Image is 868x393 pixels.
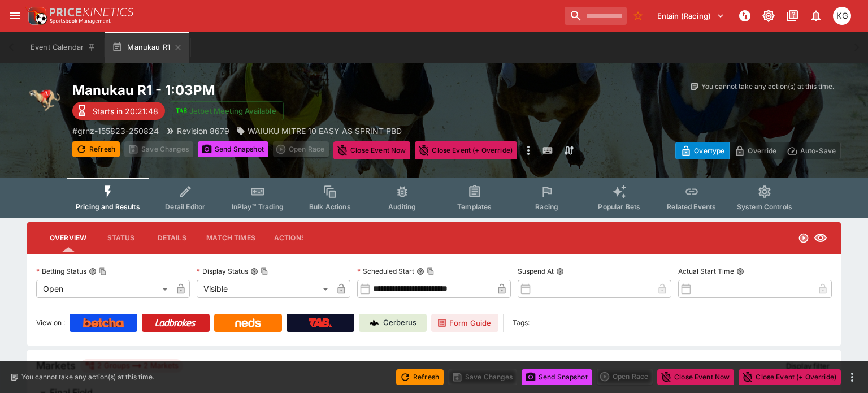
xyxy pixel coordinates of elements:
[535,202,558,211] span: Racing
[236,125,402,137] div: WAIUKU MITRE 10 EASY AS SPRINT PBD
[24,32,103,63] button: Event Calendar
[701,81,834,92] p: You cannot take any action(s) at this time.
[779,357,836,375] button: Display filter
[72,141,120,157] button: Refresh
[248,125,402,137] p: WAIUKU MITRE 10 EASY AS SPRINT PBD
[833,7,851,25] div: Kevin Gutschlag
[50,8,133,16] img: PriceKinetics
[92,105,158,117] p: Starts in 20:21:48
[25,5,47,27] img: PriceKinetics Logo
[675,142,841,159] div: Start From
[735,6,755,26] button: NOT Connected to PK
[41,224,96,252] button: Overview
[736,267,744,275] button: Actual Start Time
[396,369,444,385] button: Refresh
[782,142,841,159] button: Auto-Save
[814,231,827,245] svg: Visible
[232,202,284,211] span: InPlay™ Trading
[72,125,159,137] p: Copy To Clipboard
[170,101,284,120] button: Jetbet Meeting Available
[629,7,647,25] button: No Bookmarks
[96,224,146,252] button: Status
[5,6,25,26] button: open drawer
[76,202,140,211] span: Pricing and Results
[830,3,854,28] button: Kevin Gutschlag
[50,19,111,24] img: Sportsbook Management
[105,32,189,63] button: Manukau R1
[176,105,187,116] img: jetbet-logo.svg
[333,141,410,159] button: Close Event Now
[197,224,264,252] button: Match Times
[748,145,776,157] p: Override
[806,6,826,26] button: Notifications
[845,370,859,384] button: more
[250,267,258,275] button: Display StatusCopy To Clipboard
[89,267,97,275] button: Betting StatusCopy To Clipboard
[85,359,179,373] div: 2 Groups 2 Markets
[518,266,554,276] p: Suspend At
[261,267,268,275] button: Copy To Clipboard
[739,369,841,385] button: Close Event (+ Override)
[415,141,517,159] button: Close Event (+ Override)
[72,81,457,99] h2: Copy To Clipboard
[556,267,564,275] button: Suspend At
[388,202,416,211] span: Auditing
[782,6,802,26] button: Documentation
[370,318,379,327] img: Cerberus
[798,232,809,244] svg: Open
[522,141,535,159] button: more
[36,359,76,372] h5: Markets
[309,318,332,327] img: TabNZ
[416,267,424,275] button: Scheduled StartCopy To Clipboard
[264,224,315,252] button: Actions
[597,369,653,385] div: split button
[165,202,205,211] span: Detail Editor
[357,266,414,276] p: Scheduled Start
[657,369,734,385] button: Close Event Now
[155,318,196,327] img: Ladbrokes
[650,7,731,25] button: Select Tenant
[36,314,65,332] label: View on :
[678,266,734,276] p: Actual Start Time
[675,142,730,159] button: Overtype
[21,372,154,382] p: You cannot take any action(s) at this time.
[36,266,86,276] p: Betting Status
[513,314,530,332] label: Tags:
[235,318,261,327] img: Neds
[758,6,779,26] button: Toggle light/dark mode
[309,202,351,211] span: Bulk Actions
[667,202,716,211] span: Related Events
[565,7,627,25] input: search
[359,314,427,332] a: Cerberus
[729,142,782,159] button: Override
[694,145,724,157] p: Overtype
[522,369,592,385] button: Send Snapshot
[198,141,268,157] button: Send Snapshot
[431,314,498,332] a: Form Guide
[99,267,107,275] button: Copy To Clipboard
[598,202,640,211] span: Popular Bets
[177,125,229,137] p: Revision 8679
[27,81,63,118] img: greyhound_racing.png
[67,178,801,218] div: Event type filters
[146,224,197,252] button: Details
[427,267,435,275] button: Copy To Clipboard
[197,280,332,298] div: Visible
[197,266,248,276] p: Display Status
[383,317,416,329] p: Cerberus
[800,145,836,157] p: Auto-Save
[457,202,492,211] span: Templates
[83,318,124,327] img: Betcha
[273,141,329,157] div: split button
[737,202,792,211] span: System Controls
[36,280,172,298] div: Open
